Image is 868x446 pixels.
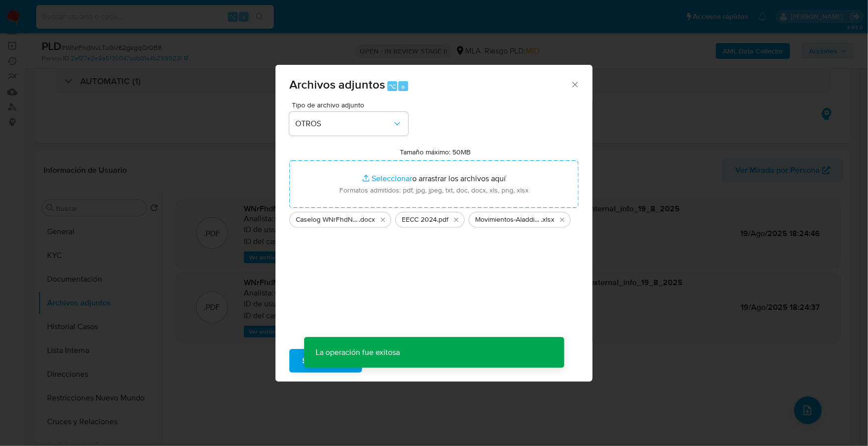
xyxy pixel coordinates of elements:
[292,101,411,108] span: Tipo de archivo adjunto
[296,215,359,225] span: Caselog WNrFhdNvLTuGV62gkgqOr0B6_2025_08_14_19_30_51
[289,349,362,373] button: Subir archivo
[556,214,568,226] button: Eliminar Movimientos-Aladdin - AXTER SAS.xlsx
[475,215,541,225] span: Movimientos-Aladdin - AXTER SAS
[295,119,392,129] span: OTROS
[541,215,554,225] span: .xlsx
[289,208,579,228] ul: Archivos seleccionados
[401,82,405,91] span: a
[377,214,389,226] button: Eliminar Caselog WNrFhdNvLTuGV62gkgqOr0B6_2025_08_14_19_30_51.docx
[570,80,579,89] button: Cerrar
[388,82,396,91] span: ⌥
[302,350,349,372] span: Subir archivo
[289,112,408,136] button: OTROS
[359,215,375,225] span: .docx
[450,214,462,226] button: Eliminar EECC 2024.pdf
[289,76,385,93] span: Archivos adjuntos
[437,215,448,225] span: .pdf
[379,350,411,372] span: Cancelar
[402,215,437,225] span: EECC 2024
[400,148,471,156] label: Tamaño máximo: 50MB
[304,337,412,368] p: La operación fue exitosa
